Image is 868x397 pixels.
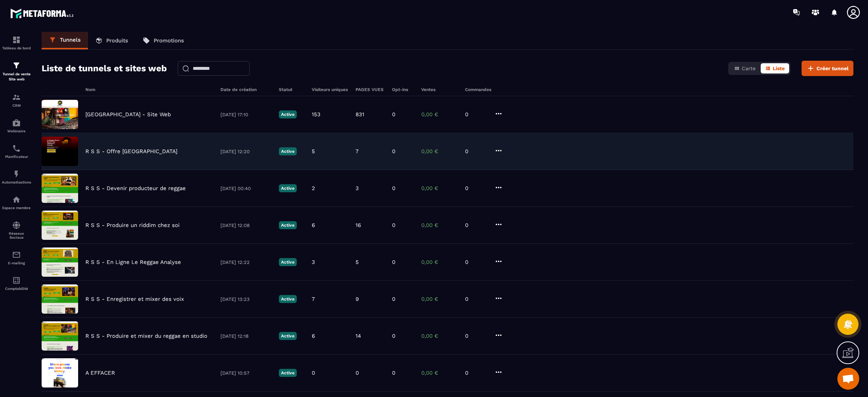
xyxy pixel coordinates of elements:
[465,370,487,376] p: 0
[12,170,21,178] img: automations
[730,63,760,73] button: Carte
[421,222,458,228] p: 0,00 €
[465,296,487,302] p: 0
[220,296,272,302] p: [DATE] 13:23
[356,148,358,155] p: 7
[392,259,395,265] p: 0
[773,65,785,71] span: Liste
[392,148,395,155] p: 0
[10,7,76,20] img: logo
[356,185,359,192] p: 3
[2,287,31,291] p: Comptabilité
[421,333,458,339] p: 0,00 €
[12,250,21,259] img: email
[2,113,31,139] a: automationsautomationsWebinaire
[106,37,128,44] p: Produits
[356,111,364,118] p: 831
[42,100,78,129] img: image
[12,93,21,102] img: formation
[312,87,348,92] h6: Visiteurs uniques
[421,259,458,265] p: 0,00 €
[2,271,31,296] a: accountantaccountantComptabilité
[312,148,315,155] p: 5
[279,110,297,118] p: Active
[85,87,213,92] h6: Nom
[279,295,297,303] p: Active
[802,61,853,76] button: Créer tunnel
[312,222,315,228] p: 6
[135,32,191,49] a: Promotions
[220,333,272,339] p: [DATE] 12:18
[421,87,458,92] h6: Ventes
[312,296,315,302] p: 7
[12,276,21,285] img: accountant
[12,144,21,153] img: scheduler
[85,333,207,339] p: R S S - Produire et mixer du reggae en studio
[279,221,297,229] p: Active
[421,370,458,376] p: 0,00 €
[312,259,315,265] p: 3
[421,148,458,155] p: 0,00 €
[2,139,31,164] a: schedulerschedulerPlanificateur
[2,87,31,113] a: formationformationCRM
[279,332,297,340] p: Active
[2,72,31,82] p: Tunnel de vente Site web
[279,147,297,155] p: Active
[392,222,395,228] p: 0
[85,296,184,302] p: R S S - Enregistrer et mixer des voix
[356,259,359,265] p: 5
[356,333,361,339] p: 14
[2,56,31,87] a: formationformationTunnel de vente Site web
[465,222,487,228] p: 0
[42,247,78,277] img: image
[42,321,78,351] img: image
[392,87,414,92] h6: Opt-ins
[42,284,78,314] img: image
[85,370,115,376] p: A EFFACER
[837,368,859,390] div: Ouvrir le chat
[392,185,395,192] p: 0
[42,137,78,166] img: image
[220,370,272,376] p: [DATE] 10:57
[312,111,320,118] p: 153
[220,87,272,92] h6: Date de création
[465,259,487,265] p: 0
[465,333,487,339] p: 0
[42,211,78,240] img: image
[85,222,180,228] p: R S S - Produire un riddim chez soi
[742,65,756,71] span: Carte
[2,129,31,133] p: Webinaire
[761,63,789,73] button: Liste
[85,185,186,192] p: R S S - Devenir producteur de reggae
[2,30,31,56] a: formationformationTableau de bord
[312,333,315,339] p: 6
[421,111,458,118] p: 0,00 €
[279,369,297,377] p: Active
[421,185,458,192] p: 0,00 €
[465,148,487,155] p: 0
[279,184,297,192] p: Active
[220,186,272,191] p: [DATE] 00:40
[356,296,359,302] p: 9
[392,111,395,118] p: 0
[2,46,31,50] p: Tableau de bord
[2,215,31,245] a: social-networksocial-networkRéseaux Sociaux
[2,164,31,190] a: automationsautomationsAutomatisations
[817,65,849,72] span: Créer tunnel
[356,222,361,228] p: 16
[85,148,177,155] p: R S S - Offre [GEOGRAPHIC_DATA]
[2,245,31,271] a: emailemailE-mailing
[392,333,395,339] p: 0
[12,118,21,127] img: automations
[279,87,304,92] h6: Statut
[2,155,31,159] p: Planificateur
[2,206,31,210] p: Espace membre
[220,112,272,117] p: [DATE] 17:10
[85,259,181,265] p: R S S - En Ligne Le Reggae Analyse
[88,32,135,49] a: Produits
[42,61,167,76] h2: Liste de tunnels et sites web
[392,370,395,376] p: 0
[392,296,395,302] p: 0
[2,180,31,184] p: Automatisations
[2,190,31,215] a: automationsautomationsEspace membre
